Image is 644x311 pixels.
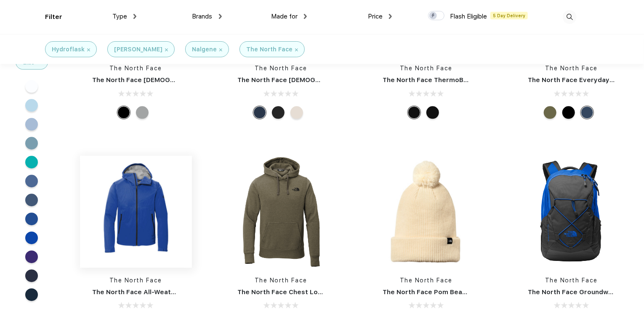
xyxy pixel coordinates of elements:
a: The North Face Pom Beanie [383,288,472,296]
a: The North Face [255,277,307,284]
img: filter_cancel.svg [87,48,90,51]
div: Black Heather [117,106,130,119]
div: Mid Grey [408,106,420,119]
div: Burnt Olive Green [544,106,556,119]
div: Shady Blue [581,106,593,119]
div: TNF Black [426,106,439,119]
div: TNF Black [562,106,575,119]
div: Vintage White [290,106,303,119]
img: dropdown.png [389,14,392,19]
a: The North Face [DEMOGRAPHIC_DATA] Sweater Fleece Jacket [93,76,293,84]
span: Made for [271,13,298,20]
img: filter_cancel.svg [219,48,222,51]
div: Medium Grey Heather [136,106,149,119]
a: The North Face [400,65,452,72]
a: The North Face [545,65,598,72]
span: Brands [192,13,213,20]
div: Shady Blue [253,106,266,119]
a: The North Face Chest Logo Pullover Hoodie [238,288,380,296]
div: Hydroflask [52,45,85,54]
a: The North Face [255,65,307,72]
span: Flash Eligible [450,13,487,20]
img: filter_cancel.svg [165,48,168,51]
div: [PERSON_NAME] [114,45,162,54]
img: func=resize&h=266 [370,156,482,268]
span: Type [112,13,127,20]
span: 5 Day Delivery [490,12,528,19]
a: The North Face [109,277,162,284]
div: Nalgene [192,45,217,54]
a: The North Face ThermoBall™ Trekker Vest [383,76,522,84]
img: func=resize&h=266 [80,156,192,268]
a: The North Face [109,65,162,72]
div: The North Face [246,45,293,54]
a: The North Face [545,277,598,284]
a: The North Face All-Weather DryVent ™ Stretch Jacket [93,288,270,296]
img: desktop_search.svg [563,10,577,24]
img: func=resize&h=266 [516,156,628,268]
span: Price [368,13,383,20]
img: func=resize&h=266 [225,156,337,268]
img: dropdown.png [219,14,222,19]
img: dropdown.png [133,14,136,19]
a: The North Face [DEMOGRAPHIC_DATA] Chest Logo Everyday Insulated Jacket [238,76,489,84]
img: filter_cancel.svg [295,48,298,51]
div: Filter [45,12,62,22]
div: TNF Black [272,106,285,119]
a: The North Face [400,277,452,284]
img: dropdown.png [304,14,307,19]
